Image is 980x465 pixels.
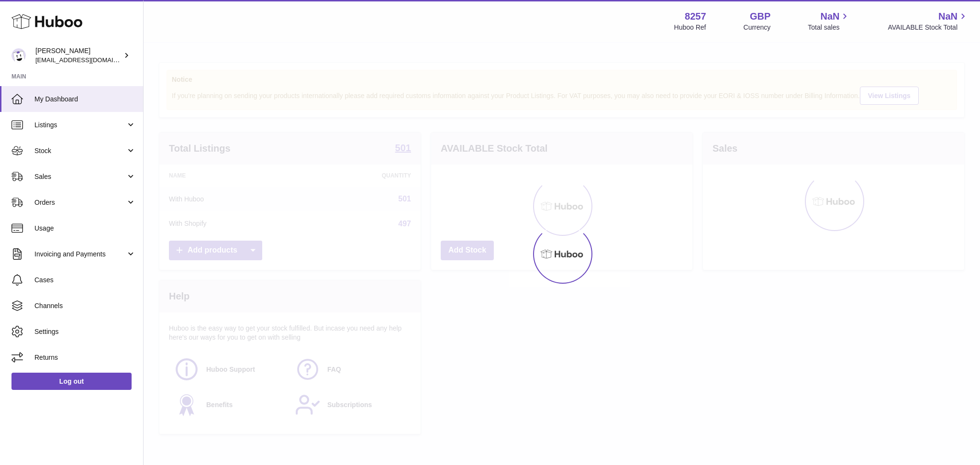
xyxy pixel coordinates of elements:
span: Stock [34,146,126,155]
div: Huboo Ref [674,23,706,32]
a: Log out [11,373,132,390]
span: Settings [34,327,136,336]
span: Orders [34,198,126,207]
span: Invoicing and Payments [34,250,126,259]
strong: GBP [750,10,770,23]
span: Listings [34,121,126,130]
span: My Dashboard [34,95,136,104]
span: NaN [938,10,958,23]
span: Total sales [808,23,850,32]
div: [PERSON_NAME] [35,46,122,65]
span: Usage [34,224,136,233]
span: Returns [34,353,136,362]
div: Currency [744,23,771,32]
a: NaN AVAILABLE Stock Total [888,10,969,32]
span: NaN [820,10,839,23]
strong: 8257 [685,10,706,23]
span: Channels [34,301,136,310]
span: [EMAIL_ADDRESS][DOMAIN_NAME] [35,56,141,64]
span: Sales [34,172,126,181]
span: Cases [34,276,136,285]
a: NaN Total sales [808,10,850,32]
img: don@skinsgolf.com [11,48,26,63]
span: AVAILABLE Stock Total [888,23,969,32]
